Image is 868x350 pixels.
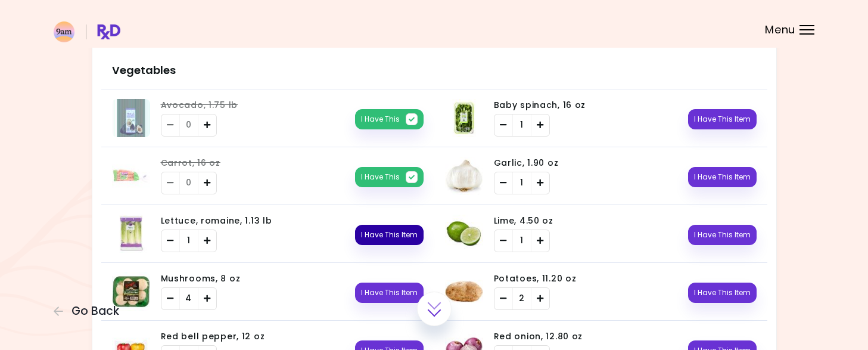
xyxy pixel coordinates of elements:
[688,283,757,303] button: I Have This Item
[355,167,424,187] button: I Have This
[198,230,216,252] div: Add
[161,99,238,111] span: Avocado, 1.75 lb
[494,215,553,227] span: Lime, 4.50 oz
[161,172,179,194] div: Remove
[186,119,192,131] span: 0
[765,24,795,35] span: Menu
[519,293,525,305] span: 2
[531,288,549,309] div: Add
[520,235,524,247] span: 1
[161,272,241,284] span: Mushrooms, 8 oz
[494,330,583,342] span: Red onion, 12.80 oz
[494,272,577,284] span: Potatoes, 11.20 oz
[520,177,524,189] span: 1
[54,21,120,42] img: RxDiet
[186,177,192,189] span: 0
[355,283,424,303] button: I Have This Item
[161,230,179,252] div: Remove
[520,119,524,131] span: 1
[494,99,586,111] span: Baby spinach, 16 oz
[494,230,512,252] div: Remove
[198,288,216,309] div: Add
[161,215,272,227] span: Lettuce, romaine, 1.13 lb
[161,330,265,342] span: Red bell pepper, 12 oz
[531,114,549,136] div: Add
[198,114,216,136] div: Add
[161,157,220,169] span: Carrot, 16 oz
[187,235,191,247] span: 1
[355,225,424,245] button: I Have This Item
[688,167,757,187] button: I Have This Item
[198,172,216,194] div: Add
[161,288,179,309] div: Remove
[688,225,757,245] button: I Have This Item
[494,172,512,194] div: Remove
[71,305,119,318] span: Go Back
[54,305,125,318] button: Go Back
[161,114,179,136] div: Remove
[494,114,512,136] div: Remove
[494,157,559,169] span: Garlic, 1.90 oz
[531,230,549,252] div: Add
[688,109,757,129] button: I Have This Item
[185,293,192,305] span: 4
[494,288,512,309] div: Remove
[355,109,424,129] button: I Have This
[101,42,767,89] h3: Vegetables
[531,172,549,194] div: Add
